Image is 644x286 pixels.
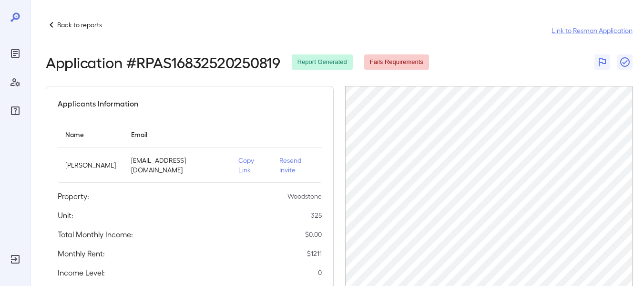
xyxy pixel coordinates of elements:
[305,230,322,239] p: $ 0.00
[8,252,23,267] div: Log Out
[131,156,223,175] p: [EMAIL_ADDRESS][DOMAIN_NAME]
[238,156,264,175] p: Copy Link
[552,26,633,35] a: Link to Resman Application
[318,268,322,277] p: 0
[311,211,322,220] p: 325
[8,103,23,118] div: FAQ
[46,53,280,71] h2: Application # RPAS16832520250819
[594,54,610,70] button: Flag Report
[617,54,633,70] button: Close Report
[307,249,322,258] p: $ 1211
[58,121,322,183] table: simple table
[364,58,429,67] span: Fails Requirements
[292,58,353,67] span: Report Generated
[58,98,138,109] h5: Applicants Information
[8,46,23,61] div: Reports
[58,248,105,259] h5: Monthly Rent:
[58,191,89,202] h5: Property:
[58,267,105,278] h5: Income Level:
[8,74,23,90] div: Manage Users
[57,20,102,30] p: Back to reports
[58,121,123,148] th: Name
[58,229,133,240] h5: Total Monthly Income:
[287,191,322,201] p: Woodstone
[58,210,73,221] h5: Unit:
[279,156,314,175] p: Resend Invite
[123,121,231,148] th: Email
[65,160,116,170] p: [PERSON_NAME]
